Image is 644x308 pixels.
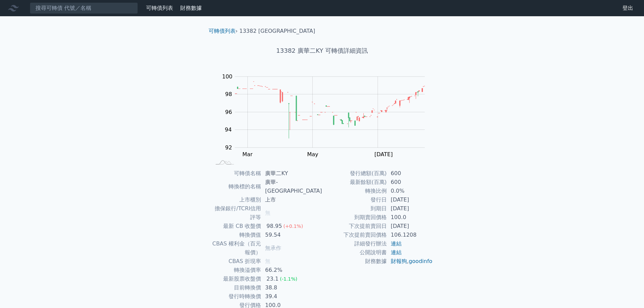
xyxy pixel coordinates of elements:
td: 發行總額(百萬) [322,169,387,178]
td: [DATE] [387,195,433,204]
g: Chart [219,73,435,158]
a: 財報狗 [391,258,407,264]
td: 106.1208 [387,231,433,239]
td: 目前轉換價 [211,283,261,292]
tspan: 94 [225,126,232,133]
td: 上市 [261,195,322,204]
tspan: [DATE] [375,151,393,158]
td: 39.4 [261,292,322,301]
a: goodinfo [409,258,432,264]
td: 到期賣回價格 [322,213,387,222]
td: 擔保銀行/TCRI信用評等 [211,204,261,222]
td: 上市櫃別 [211,195,261,204]
td: 600 [387,169,433,178]
h1: 13382 廣華二KY 可轉債詳細資訊 [203,46,441,55]
tspan: 100 [222,73,233,80]
tspan: Mar [242,151,253,158]
td: 轉換比例 [322,187,387,195]
td: 最新 CB 收盤價 [211,222,261,231]
td: 0.0% [387,187,433,195]
a: 財務數據 [180,5,202,11]
div: 98.95 [265,222,283,231]
td: 轉換標的名稱 [211,178,261,195]
td: 到期日 [322,204,387,213]
tspan: 98 [225,91,232,97]
div: 23.1 [265,275,280,283]
span: (+0.1%) [283,223,303,229]
td: 下次提前賣回價格 [322,231,387,239]
td: 發行日 [322,195,387,204]
td: 轉換溢價率 [211,266,261,275]
tspan: 92 [225,144,232,151]
span: 無承作 [265,245,281,251]
td: [DATE] [387,222,433,231]
td: 最新股票收盤價 [211,275,261,283]
tspan: 96 [225,109,232,115]
td: 59.54 [261,231,322,239]
td: 轉換價值 [211,231,261,239]
li: › [209,27,238,35]
td: CBAS 權利金（百元報價） [211,239,261,257]
td: 下次提前賣回日 [322,222,387,231]
span: (-1.1%) [280,276,297,282]
li: 13382 [GEOGRAPHIC_DATA] [239,27,315,35]
a: 連結 [391,249,402,256]
td: 廣華二KY [261,169,322,178]
td: 可轉債名稱 [211,169,261,178]
a: 可轉債列表 [146,5,173,11]
td: 公開說明書 [322,248,387,257]
td: 廣華-[GEOGRAPHIC_DATA] [261,178,322,195]
td: CBAS 折現率 [211,257,261,266]
td: 38.8 [261,283,322,292]
td: 66.2% [261,266,322,275]
td: , [387,257,433,266]
a: 登出 [617,3,639,14]
td: 100.0 [387,213,433,222]
td: 最新餘額(百萬) [322,178,387,187]
span: 無 [265,258,270,264]
tspan: May [307,151,318,158]
span: 無 [265,210,270,216]
input: 搜尋可轉債 代號／名稱 [30,2,138,14]
a: 連結 [391,240,402,247]
td: 發行時轉換價 [211,292,261,301]
a: 可轉債列表 [209,28,236,34]
td: 詳細發行辦法 [322,239,387,248]
td: 600 [387,178,433,187]
td: [DATE] [387,204,433,213]
td: 財務數據 [322,257,387,266]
